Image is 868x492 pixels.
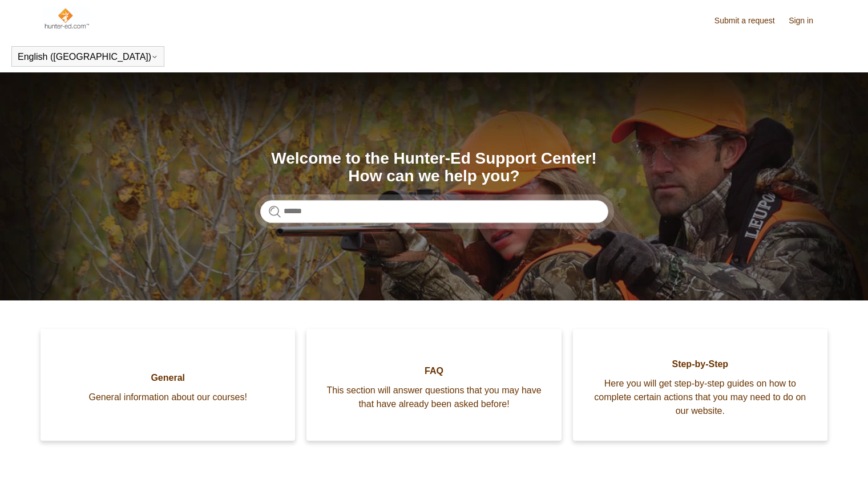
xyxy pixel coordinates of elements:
[260,150,608,185] h1: Welcome to the Hunter-Ed Support Center! How can we help you?
[324,384,544,411] span: This section will answer questions that you may have that have already been asked before!
[573,329,827,441] a: Step-by-Step Here you will get step-by-step guides on how to complete certain actions that you ma...
[41,329,295,441] a: General General information about our courses!
[58,391,278,404] span: General information about our courses!
[590,377,810,418] span: Here you will get step-by-step guides on how to complete certain actions that you may need to do ...
[43,7,90,30] img: Hunter-Ed Help Center home page
[58,371,278,385] span: General
[18,52,158,62] button: English ([GEOGRAPHIC_DATA])
[590,357,810,371] span: Step-by-Step
[306,329,561,441] a: FAQ This section will answer questions that you may have that have already been asked before!
[260,200,608,223] input: Search
[324,364,544,378] span: FAQ
[789,15,825,27] a: Sign in
[714,15,786,27] a: Submit a request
